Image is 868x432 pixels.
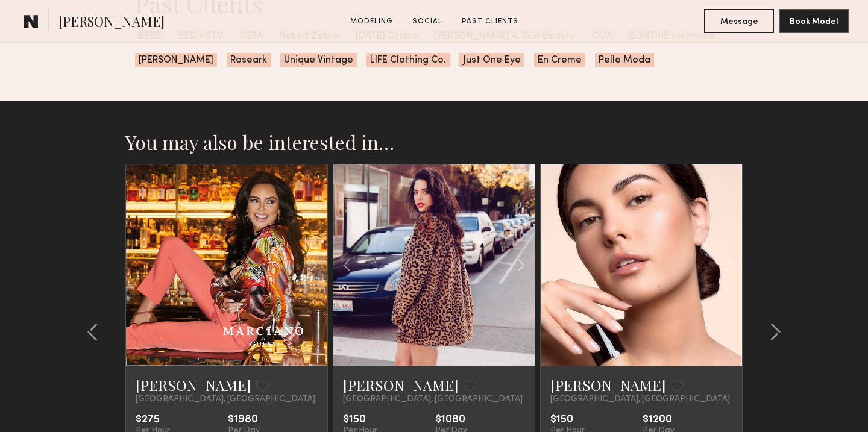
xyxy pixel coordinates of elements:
[136,375,251,395] a: [PERSON_NAME]
[779,9,849,33] button: Book Model
[534,53,585,67] span: En Creme
[704,9,774,33] button: Message
[643,414,675,426] div: $1200
[550,414,585,426] div: $150
[228,414,260,426] div: $1980
[343,375,459,395] a: [PERSON_NAME]
[345,16,398,27] a: Modeling
[136,395,315,404] span: [GEOGRAPHIC_DATA], [GEOGRAPHIC_DATA]
[125,130,743,154] h2: You may also be interested in…
[550,395,730,404] span: [GEOGRAPHIC_DATA], [GEOGRAPHIC_DATA]
[58,12,165,33] span: [PERSON_NAME]
[227,53,271,67] span: Roseark
[343,395,523,404] span: [GEOGRAPHIC_DATA], [GEOGRAPHIC_DATA]
[459,53,524,67] span: Just One Eye
[366,53,450,67] span: LIFE Clothing Co.
[343,414,377,426] div: $150
[550,375,666,395] a: [PERSON_NAME]
[135,53,217,67] span: [PERSON_NAME]
[595,53,654,67] span: Pelle Moda
[407,16,447,27] a: Social
[136,414,170,426] div: $275
[457,16,523,27] a: Past Clients
[779,16,849,26] a: Book Model
[280,53,357,67] span: Unique Vintage
[435,414,467,426] div: $1080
